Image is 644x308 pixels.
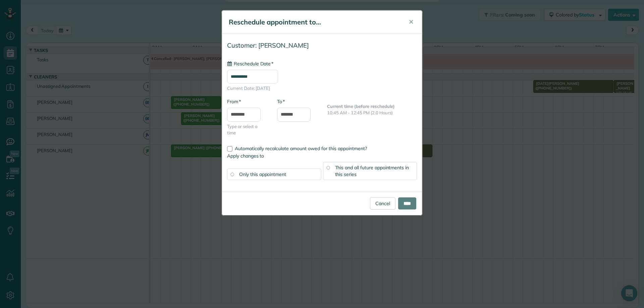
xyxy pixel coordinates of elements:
[239,171,286,177] span: Only this appointment
[327,110,417,116] p: 10:45 AM - 12:45 PM (2.0 Hours)
[227,42,417,49] h4: Customer: [PERSON_NAME]
[327,104,395,109] b: Current time (before reschedule)
[227,98,241,105] label: From
[235,145,367,151] span: Automatically recalculate amount owed for this appointment?
[277,98,285,105] label: To
[227,60,273,67] label: Reschedule Date
[335,165,409,177] span: This and all future appointments in this series
[370,197,395,209] a: Cancel
[229,17,399,27] h5: Reschedule appointment to...
[230,173,234,176] input: Only this appointment
[227,152,417,159] label: Apply changes to
[409,18,414,26] span: ✕
[326,166,330,169] input: This and all future appointments in this series
[227,123,267,136] span: Type or select a time
[227,85,417,91] span: Current Date: [DATE]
